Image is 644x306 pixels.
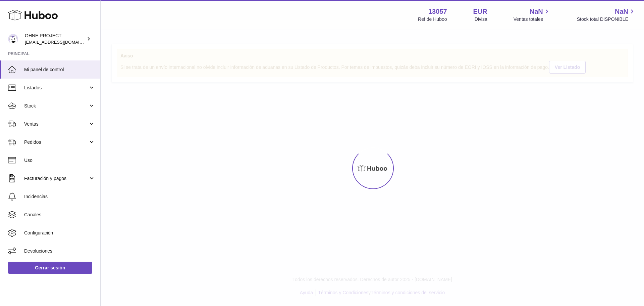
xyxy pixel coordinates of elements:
span: NaN [615,7,628,16]
strong: EUR [473,7,487,16]
span: Mi panel de control [24,67,95,73]
span: Stock [24,103,88,109]
span: Uso [24,157,95,164]
span: Devoluciones [24,248,95,254]
a: NaN Ventas totales [514,7,551,23]
div: Ref de Huboo [418,16,447,23]
span: Configuración [24,230,95,236]
div: Divisa [475,16,487,23]
span: Pedidos [24,139,88,145]
img: internalAdmin-13057@internal.huboo.com [8,34,18,44]
span: NaN [530,7,543,16]
strong: 13057 [428,7,447,16]
span: Ventas totales [514,16,551,23]
span: Ventas [24,121,88,127]
span: [EMAIL_ADDRESS][DOMAIN_NAME] [25,39,99,45]
a: Cerrar sesión [8,262,92,274]
span: Incidencias [24,193,95,200]
a: NaN Stock total DISPONIBLE [577,7,636,23]
span: Canales [24,212,95,218]
span: Listados [24,85,88,91]
span: Facturación y pagos [24,175,88,182]
div: OHNE PROJECT [25,33,85,45]
span: Stock total DISPONIBLE [577,16,636,23]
